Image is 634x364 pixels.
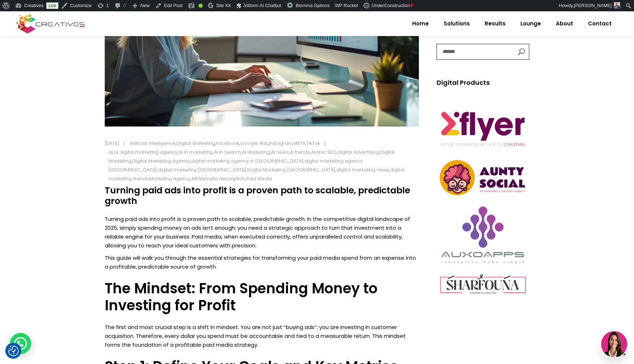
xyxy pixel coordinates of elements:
p: This guide will walk you through the essential strategies for transforming your paid media spend ... [105,253,419,271]
h3: The Mindset: From Spending Money to Investing for Profit [105,280,419,314]
span: Home [412,14,429,33]
a: META [294,140,305,147]
div: Good [198,4,203,8]
a: AI Marketing [242,149,270,155]
a: Digital Marketing Agency [132,158,190,164]
a: Live [46,2,58,9]
div: , , , , , , [126,139,325,148]
a: AI in marketing [179,149,213,155]
img: Creatives | Turning paid ads into profit is a proven path to scalable, predictable growth [363,2,370,8]
span: Solutions [444,14,470,33]
img: Creatives | Turning paid ads into profit is a proven path to scalable, predictable growth [614,2,620,8]
a: Contact [581,14,619,33]
a: meta description [205,175,245,182]
span: [PERSON_NAME] [574,3,612,8]
a: Artificial Intelligence [129,140,175,147]
a: Lounge [513,14,548,33]
a: ai [109,149,113,155]
img: Creatives [15,13,86,35]
span: Results [485,14,506,33]
button: button [511,44,529,59]
a: MENA [192,175,204,182]
a: digital marketing [GEOGRAPHIC_DATA] [158,166,246,173]
a: [DATE] [105,140,119,147]
a: Facebook [216,140,239,147]
a: Home [405,14,436,33]
a: Digital Marketing [177,140,215,147]
a: AI in Search [214,149,241,155]
img: agent [601,331,627,357]
img: Revisit consent button [8,346,19,356]
span: About [556,14,573,33]
a: Digital Advertising [338,149,379,155]
img: Creatives | Turning paid ads into profit is a proven path to scalable, predictable growth [437,201,530,268]
p: The first and most crucial step is a shift in mindset. You are not just “buying ads”; you are inv... [105,323,419,349]
div: , , , , , , , , , , , , , , , , , , , , [109,148,414,183]
button: Consent Preferences [8,346,19,356]
a: Results [477,14,513,33]
a: AI trends [290,149,310,155]
a: Paid Media [246,175,272,182]
a: Digital Marketing [GEOGRAPHIC_DATA] [247,166,335,173]
h5: Digital Products [437,78,530,88]
img: Creatives | Turning paid ads into profit is a proven path to scalable, predictable growth [437,271,530,298]
span: Site Kit [216,3,231,8]
h4: Turning paid ads into profit is a proven path to scalable, predictable growth [105,185,419,206]
a: Arabic SEO [311,149,336,155]
img: Creatives | Turning paid ads into profit is a proven path to scalable, predictable growth [437,158,530,198]
div: WhatsApp contact [10,333,31,354]
p: Turning paid ads into profit is a proven path to scalable, predictable growth. In the competitive... [105,215,419,250]
a: About [548,14,581,33]
a: Marketing Agency [149,175,191,182]
span: Contact [588,14,612,33]
a: Google Ads [240,140,268,147]
a: AI news [271,149,289,155]
img: Creatives | Turning paid ads into profit is a proven path to scalable, predictable growth [437,101,530,154]
a: digital marketing agency in [GEOGRAPHIC_DATA] [191,158,304,164]
a: digital marketing news [336,166,389,173]
a: ai digital marketing agency [114,149,178,155]
span: Lounge [520,14,541,33]
a: TikTok [306,140,320,147]
a: Instagram [269,140,293,147]
a: Solutions [436,14,477,33]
